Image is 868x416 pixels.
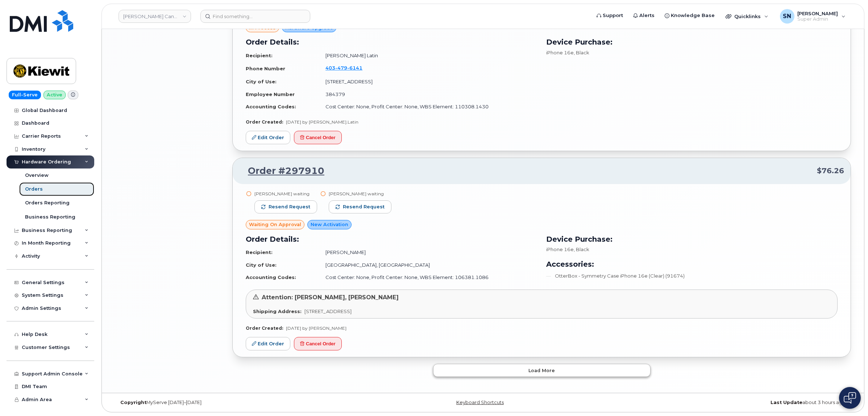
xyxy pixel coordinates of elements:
a: Edit Order [246,131,290,144]
span: $76.26 [817,166,844,176]
span: , Black [574,246,589,252]
td: 384379 [319,88,537,101]
strong: Recipient: [246,249,273,255]
span: SN [783,12,791,21]
button: Cancel Order [294,131,342,144]
strong: City of Use: [246,262,277,268]
a: Alerts [628,8,660,23]
strong: Shipping Address: [253,308,302,314]
button: Resend request [329,200,391,213]
strong: Copyright [120,400,146,405]
strong: Accounting Codes: [246,274,296,280]
span: Resend request [343,204,385,210]
span: 479 [335,65,347,71]
strong: Accounting Codes: [246,104,296,109]
span: [DATE] by [PERSON_NAME].Latin [286,119,358,125]
div: Sabrina Nguyen [775,9,851,24]
td: [PERSON_NAME] [319,246,537,259]
span: , Black [574,50,589,55]
div: [PERSON_NAME] waiting [329,191,391,197]
h3: Order Details: [246,234,537,245]
li: OtterBox - Symmetry Case iPhone 16e (Clear) (91674) [546,273,838,279]
strong: Recipient: [246,53,273,58]
button: Resend request [254,200,317,213]
img: Open chat [844,392,856,404]
div: Quicklinks [720,9,773,24]
div: about 3 hours ago [606,400,851,405]
input: Find something... [200,10,310,23]
a: Order #297910 [239,165,324,178]
span: Resend request [269,204,310,210]
td: [PERSON_NAME] Latin [319,49,537,62]
strong: City of Use: [246,79,277,84]
h3: Order Details: [246,37,537,47]
span: [DATE] by [PERSON_NAME] [286,325,346,331]
h3: Device Purchase: [546,37,838,47]
span: Waiting On Approval [249,221,301,228]
a: Support [591,8,628,23]
strong: Order Created: [246,119,283,125]
span: New Activation [311,221,348,228]
a: Edit Order [246,337,290,350]
h3: Accessories: [546,259,838,270]
span: Quicklinks [734,13,761,19]
strong: Last Update [771,400,802,405]
a: Knowledge Base [660,8,720,23]
div: [PERSON_NAME] waiting [254,191,317,197]
button: Load more [433,364,651,377]
span: Load more [528,367,555,374]
span: 403 [325,65,362,71]
div: MyServe [DATE]–[DATE] [115,400,360,405]
td: [GEOGRAPHIC_DATA], [GEOGRAPHIC_DATA] [319,259,537,271]
span: Alerts [639,12,655,19]
td: Cost Center: None, Profit Center: None, WBS Element: 106381.1086 [319,271,537,284]
span: Super Admin [797,16,838,22]
span: [STREET_ADDRESS] [304,308,352,314]
strong: Order Created: [246,325,283,331]
td: [STREET_ADDRESS] [319,75,537,88]
a: Kiewit Canada Inc [119,10,191,23]
span: 6141 [347,65,362,71]
strong: Phone Number [246,66,285,71]
button: Cancel Order [294,337,342,350]
span: Support [603,12,623,19]
a: Keyboard Shortcuts [456,400,504,405]
span: [PERSON_NAME] [797,11,838,16]
span: Attention: [PERSON_NAME], [PERSON_NAME] [262,294,399,301]
strong: Employee Number [246,91,295,97]
td: Cost Center: None, Profit Center: None, WBS Element: 110308.1430 [319,100,537,113]
span: Knowledge Base [671,12,715,19]
h3: Device Purchase: [546,234,838,245]
span: iPhone 16e [546,246,574,252]
a: 4034796141 [325,65,371,71]
span: iPhone 16e [546,50,574,55]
